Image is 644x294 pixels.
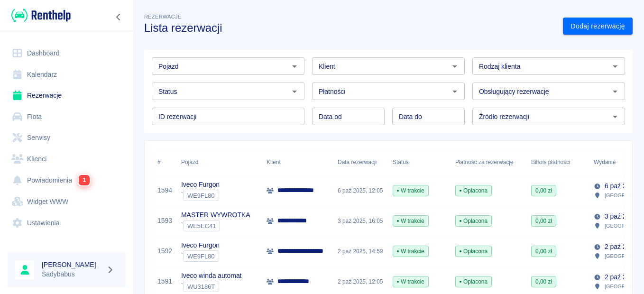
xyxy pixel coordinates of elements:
span: WU3186T [184,283,219,290]
span: 0,00 zł [532,217,556,225]
p: Sadybabus [42,269,102,279]
div: 2 paź 2025, 14:59 [333,236,388,266]
div: Data rezerwacji [338,149,377,175]
div: # [153,149,176,175]
span: W trakcie [393,277,428,286]
span: W trakcie [393,186,428,195]
span: W trakcie [393,247,428,256]
button: Zwiń nawigację [111,11,126,23]
div: Pojazd [176,149,262,175]
a: Kalendarz [8,64,126,85]
div: Klient [262,149,333,175]
img: Renthelp logo [11,8,71,23]
div: Pojazd [181,149,198,175]
a: 1591 [157,276,172,286]
span: 0,00 zł [532,247,556,256]
a: Rezerwacje [8,85,126,106]
div: 6 paź 2025, 12:05 [333,175,388,206]
a: 1592 [157,246,172,256]
a: Powiadomienia1 [8,169,126,191]
span: W trakcie [393,217,428,225]
div: Płatność za rezerwację [455,149,514,175]
button: Otwórz [448,60,461,73]
div: 3 paź 2025, 16:05 [333,206,388,236]
button: Otwórz [608,85,622,98]
a: 1594 [157,185,172,195]
span: WE9FL80 [184,253,219,260]
a: Dashboard [8,43,126,64]
div: ` [181,281,241,292]
div: Status [393,149,409,175]
a: Dodaj rezerwację [563,18,633,35]
span: Opłacona [456,186,491,195]
div: Klient [267,149,281,175]
span: 0,00 zł [532,186,556,195]
div: ` [181,220,250,231]
p: Iveco winda automat [181,271,241,281]
div: Data rezerwacji [333,149,388,175]
a: Serwisy [8,127,126,148]
div: # [157,149,161,175]
span: 1 [78,175,90,185]
a: 1593 [157,216,172,226]
a: Renthelp logo [8,8,71,23]
div: Wydanie [594,149,616,175]
div: ` [181,190,220,201]
a: Klienci [8,148,126,170]
div: Status [388,149,451,175]
a: Widget WWW [8,191,126,212]
span: 0,00 zł [532,277,556,286]
span: WE5EC41 [184,222,220,230]
input: DD.MM.YYYY [392,108,465,125]
div: ` [181,250,220,262]
input: DD.MM.YYYY [312,108,385,125]
div: Bilans płatności [531,149,570,175]
span: Opłacona [456,277,491,286]
button: Otwórz [608,60,622,73]
button: Otwórz [448,85,461,98]
span: Rezerwacje [144,14,181,19]
button: Otwórz [288,85,301,98]
span: Opłacona [456,217,491,225]
button: Otwórz [608,110,622,123]
a: Flota [8,106,126,128]
h3: Lista rezerwacji [144,21,555,35]
button: Otwórz [288,60,301,73]
a: Ustawienia [8,212,126,234]
h6: [PERSON_NAME] [42,260,102,269]
p: Iveco Furgon [181,180,220,190]
div: Płatność za rezerwację [451,149,526,175]
span: WE9FL80 [184,192,219,199]
div: Bilans płatności [526,149,589,175]
p: Iveco Furgon [181,240,220,250]
p: MASTER WYWROTKA [181,210,250,220]
span: Opłacona [456,247,491,256]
